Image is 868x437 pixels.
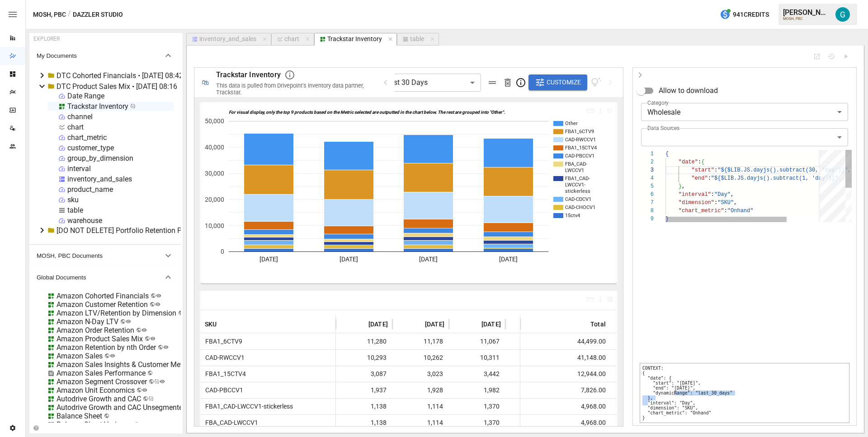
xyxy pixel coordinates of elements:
span: : [714,200,717,206]
span: 1,982 [453,382,501,398]
div: Amazon Order Retention [57,326,134,335]
span: { [701,159,704,165]
span: , [682,183,685,190]
span: CAD-PBCCV1 [202,386,243,394]
span: 1,346 [510,399,557,414]
div: DTC Cohorted Financials • [DATE] 08:42 [57,71,183,80]
span: "interval" [679,191,711,198]
text: LWCCV1 [565,167,584,173]
text: [DATE] [419,256,438,263]
button: 941Credits [716,6,773,23]
button: chart [271,33,314,46]
svg: Public [150,336,156,341]
div: Date Range [67,92,104,100]
text: FBA1_6CTV9 [565,129,594,135]
span: 1,138 [340,399,388,414]
span: 1,114 [397,415,444,431]
svg: Public [160,379,165,384]
div: 6 [637,191,654,199]
div: 8 [637,207,654,215]
div: 4,968.00 [581,415,606,431]
button: Customize [528,74,587,91]
text: 0 [221,248,224,255]
div: 2 [637,158,654,166]
button: My Documents [29,45,181,66]
div: 44,499.00 [577,334,606,349]
span: 1,138 [340,415,388,431]
svg: Public [156,293,161,298]
div: 7,826.00 [581,382,606,398]
span: "Onhand" [727,208,754,214]
span: 10,262 [397,350,444,366]
div: Total [590,321,606,328]
div: 4,968.00 [581,399,606,414]
span: "SKU" [717,200,734,206]
span: 10,282 [510,350,557,366]
div: product_name [67,185,113,194]
div: 9 [637,215,654,223]
div: Trackstar Inventory [67,102,128,111]
div: 1 [637,150,654,158]
svg: Public [163,344,169,350]
span: "${$LIB.JS.dayjs().subtract(1, 'day')}" [711,175,838,181]
text: 40,000 [205,144,224,151]
span: : [711,191,714,198]
text: 30,000 [205,170,224,177]
button: Sort [468,318,481,330]
span: } [679,183,682,190]
button: Run Query [842,53,849,60]
span: "dimension" [679,200,714,206]
span: CAD-RWCCV1 [202,354,245,361]
span: } [665,216,669,222]
span: 1,928 [397,382,444,398]
div: 🛍 [202,78,209,87]
div: 5 [637,182,654,191]
span: 3,442 [453,366,501,382]
div: Balance Sheet [57,412,102,420]
svg: Published [148,396,154,401]
text: 50,000 [205,117,224,125]
div: Amazon Sales [57,352,103,360]
text: CAD-CHOCV1 [565,205,595,210]
text: 15ctv4 [565,213,580,218]
text: Other [565,121,578,126]
span: FBA1_6CTV9 [202,338,242,345]
svg: Public [110,353,115,358]
div: A chart. [200,103,610,284]
button: MOSH, PBC [33,9,66,20]
span: Trackstar Inventory [216,70,281,79]
img: Gavin Acres [835,7,850,22]
span: [DATE] [481,320,501,329]
span: 11,067 [453,334,501,349]
button: Sort [218,318,231,330]
span: , [731,191,734,198]
span: 10,974 [510,334,557,349]
div: / [68,9,71,20]
span: , [734,200,737,206]
text: For visual display, only the top 9 products based on the Metric selected are outputted in the cha... [229,110,505,115]
svg: Published [154,379,160,384]
button: Open Report [813,53,821,60]
div: Amazon Unit Economics [57,386,135,395]
div: EXPLORER [33,36,60,42]
text: CAD-PBCCV1 [565,153,594,159]
span: "start" [692,167,714,173]
button: table [397,33,439,46]
div: Autodrive Growth and CAC Unsegmented [57,403,187,412]
span: : [708,175,711,181]
div: customer_type [67,144,114,152]
button: inventory_and_sales [186,33,271,46]
div: 4 [637,174,654,182]
button: Trackstar Inventory [314,33,397,46]
button: Sort [411,318,424,330]
span: FBA1_CAD-LWCCV1-stickerless [202,403,293,410]
span: : [714,167,717,173]
span: [DATE] [368,320,388,329]
div: Amazon Cohorted Financials [57,292,149,300]
svg: Public [142,327,147,333]
div: Autodrive Growth and CAC [57,395,141,403]
label: Category [647,99,669,107]
div: sku [67,195,79,204]
span: FBA_CAD-LWCCV1 [202,419,258,426]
